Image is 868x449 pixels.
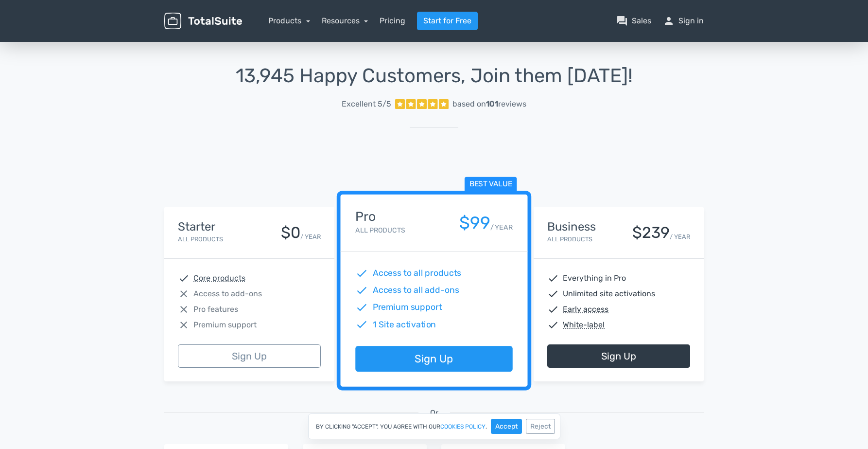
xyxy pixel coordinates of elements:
[355,284,368,297] span: check
[268,16,310,25] a: Products
[547,235,592,243] small: All Products
[632,224,670,241] div: $239
[490,222,513,233] small: / YEAR
[164,13,242,30] img: TotalSuite for WordPress
[616,15,628,27] span: question_answer
[355,267,368,280] span: check
[355,318,368,331] span: check
[178,220,223,233] h4: Starter
[178,272,190,284] span: check
[300,232,321,241] small: / YEAR
[547,220,596,233] h4: Business
[164,65,704,87] h1: 13,945 Happy Customers, Join them [DATE]!
[281,224,300,241] div: $0
[355,210,405,224] h4: Pro
[342,98,391,110] span: Excellent 5/5
[355,346,512,372] a: Sign Up
[452,98,526,110] div: based on reviews
[547,304,559,315] span: check
[178,235,223,243] small: All Products
[547,319,559,331] span: check
[193,304,238,315] span: Pro features
[616,15,651,27] a: question_answerSales
[178,344,321,368] a: Sign Up
[486,99,498,108] strong: 101
[373,301,442,314] span: Premium support
[491,419,522,434] button: Accept
[355,301,368,314] span: check
[670,232,690,241] small: / YEAR
[178,319,190,331] span: close
[380,15,405,27] a: Pricing
[663,15,704,27] a: personSign in
[164,94,704,114] a: Excellent 5/5 based on101reviews
[440,424,486,430] a: cookies policy
[308,413,560,439] div: By clicking "Accept", you agree with our .
[465,177,517,192] span: Best value
[563,272,626,284] span: Everything in Pro
[373,318,436,331] span: 1 Site activation
[663,15,675,27] span: person
[178,288,190,300] span: close
[322,16,368,25] a: Resources
[563,319,605,331] abbr: White-label
[373,284,459,297] span: Access to all add-ons
[547,288,559,300] span: check
[193,272,245,284] abbr: Core products
[193,319,257,331] span: Premium support
[193,288,262,300] span: Access to add-ons
[430,407,438,419] span: Or
[563,304,608,315] abbr: Early access
[417,12,478,30] a: Start for Free
[355,226,405,234] small: All Products
[459,214,490,233] div: $99
[526,419,555,434] button: Reject
[547,344,690,368] a: Sign Up
[178,304,190,315] span: close
[373,267,462,280] span: Access to all products
[563,288,655,300] span: Unlimited site activations
[547,272,559,284] span: check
